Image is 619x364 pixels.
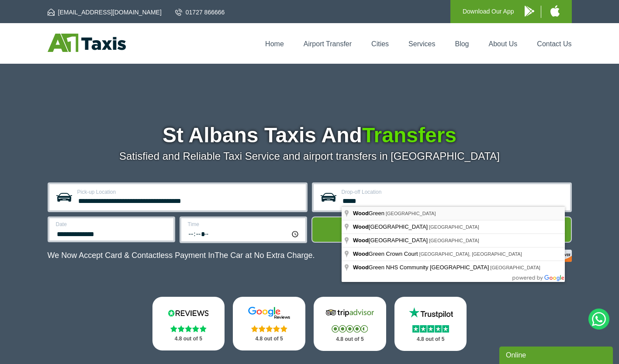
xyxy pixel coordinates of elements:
p: Download Our App [463,6,514,17]
span: Wood [353,251,369,257]
a: [EMAIL_ADDRESS][DOMAIN_NAME] [48,8,162,17]
span: Wood [353,237,369,244]
span: [GEOGRAPHIC_DATA] [429,224,479,230]
span: Green NHS Community [GEOGRAPHIC_DATA] [353,264,490,271]
iframe: chat widget [499,345,615,364]
span: Wood [353,210,369,216]
h1: St Albans Taxis And [48,125,572,146]
span: [GEOGRAPHIC_DATA] [429,238,479,243]
label: Drop-off Location [342,189,565,195]
span: [GEOGRAPHIC_DATA] [490,265,540,270]
img: A1 Taxis iPhone App [550,5,560,17]
p: 4.8 out of 5 [323,334,377,345]
span: The Car at No Extra Charge. [214,251,315,260]
span: [GEOGRAPHIC_DATA] [386,211,436,216]
img: Reviews.io [162,306,214,319]
img: Stars [170,325,207,332]
a: Tripadvisor Stars 4.8 out of 5 [314,297,386,351]
a: Home [265,40,284,48]
p: 4.8 out of 5 [404,334,457,345]
a: Reviews.io Stars 4.8 out of 5 [152,297,225,350]
label: Time [188,222,300,227]
p: 4.8 out of 5 [162,333,215,344]
span: [GEOGRAPHIC_DATA] [353,237,429,244]
img: Stars [332,325,368,333]
img: Google [243,306,295,319]
button: Get Quote [311,216,572,243]
a: Google Stars 4.8 out of 5 [233,297,305,350]
a: Contact Us [537,40,571,48]
a: Services [408,40,435,48]
span: [GEOGRAPHIC_DATA] [353,223,429,230]
span: Green Crown Court [353,251,419,257]
a: 01727 866666 [175,8,225,17]
p: Satisfied and Reliable Taxi Service and airport transfers in [GEOGRAPHIC_DATA] [48,150,572,162]
p: We Now Accept Card & Contactless Payment In [48,251,315,260]
img: Stars [412,325,449,333]
img: Tripadvisor [324,306,376,319]
img: A1 Taxis St Albans LTD [48,34,126,52]
span: Wood [353,223,369,230]
span: Wood [353,264,369,271]
span: Transfers [362,124,456,147]
label: Pick-up Location [77,189,301,195]
a: About Us [489,40,518,48]
label: Date [56,222,168,227]
p: 4.8 out of 5 [242,333,296,344]
img: Trustpilot [405,306,457,319]
a: Trustpilot Stars 4.8 out of 5 [394,297,467,351]
a: Airport Transfer [304,40,352,48]
img: Stars [251,325,287,332]
span: [GEOGRAPHIC_DATA], [GEOGRAPHIC_DATA] [419,251,522,257]
a: Blog [455,40,469,48]
span: Green [353,210,386,216]
img: A1 Taxis Android App [525,6,534,17]
a: Cities [371,40,389,48]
